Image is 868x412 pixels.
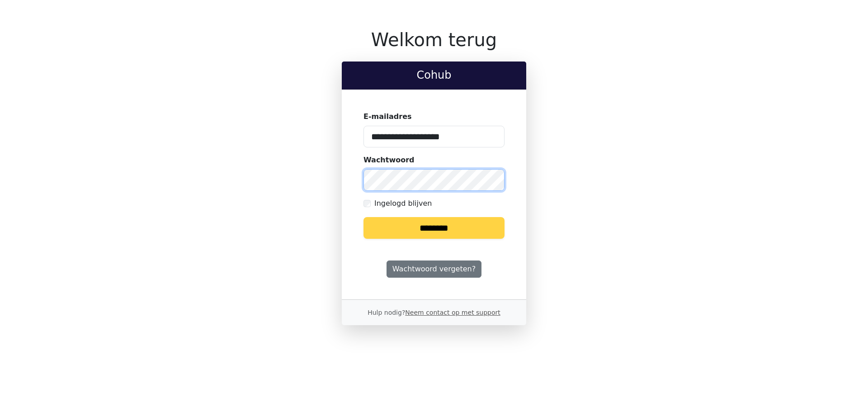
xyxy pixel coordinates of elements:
[363,111,412,122] label: E-mailadres
[342,29,526,51] h1: Welkom terug
[368,309,500,316] small: Hulp nodig?
[349,69,519,82] h2: Cohub
[374,198,432,209] label: Ingelogd blijven
[405,309,500,316] a: Neem contact op met support
[387,260,481,278] a: Wachtwoord vergeten?
[363,155,415,166] label: Wachtwoord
